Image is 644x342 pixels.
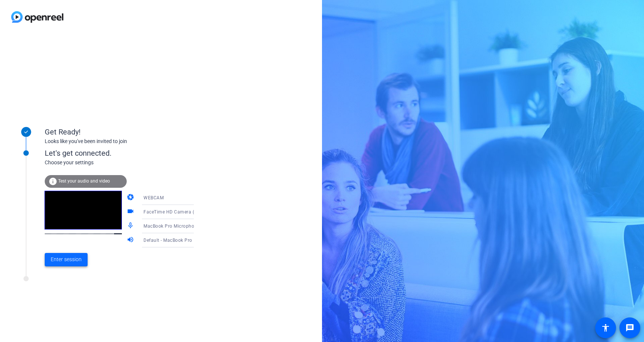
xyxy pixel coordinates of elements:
div: Looks like you've been invited to join [45,137,194,145]
span: Enter session [51,256,82,263]
span: FaceTime HD Camera (3A71:F4B5) [143,209,220,215]
div: Choose your settings [45,159,209,167]
span: WEBCAM [143,195,164,200]
mat-icon: message [625,323,634,332]
mat-icon: videocam [127,208,136,216]
mat-icon: info [48,177,57,186]
span: Test your audio and video [58,178,110,184]
button: Enter session [45,253,88,266]
div: Let's get connected. [45,148,209,159]
div: Get Ready! [45,126,194,137]
span: MacBook Pro Microphone (Built-in) [143,223,220,229]
mat-icon: accessibility [601,323,610,332]
mat-icon: camera [127,193,136,202]
mat-icon: volume_up [127,236,136,245]
span: Default - MacBook Pro Speakers (Built-in) [143,237,233,243]
mat-icon: mic_none [127,222,136,231]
